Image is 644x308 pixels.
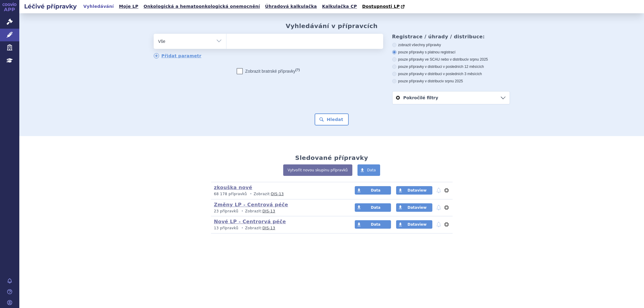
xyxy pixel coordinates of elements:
[444,204,450,211] button: nastavení
[392,91,510,104] a: Pokročilé filtry
[82,2,116,11] a: Vyhledávání
[355,186,391,195] a: Data
[214,192,247,196] span: 68 178 přípravků
[19,2,82,11] h2: Léčivé přípravky
[436,221,442,228] button: notifikace
[355,220,391,229] a: Data
[357,164,380,176] a: Data
[396,186,432,195] a: Dataview
[371,205,380,210] span: Data
[396,203,432,212] a: Dataview
[442,79,463,83] span: v srpnu 2025
[237,68,300,74] label: Zobrazit bratrské přípravky
[371,188,380,192] span: Data
[444,221,450,228] button: nastavení
[360,2,408,11] a: Dostupnosti LP
[240,226,245,231] i: •
[392,34,510,40] h3: Registrace / úhrady / distribuce:
[271,192,284,196] a: DIS-13
[408,222,427,227] span: Dataview
[263,2,319,11] a: Úhradová kalkulačka
[408,205,427,210] span: Dataview
[214,185,252,190] a: zkouška nové
[214,226,344,231] p: Zobrazit:
[262,209,275,213] a: DIS-13
[240,209,245,214] i: •
[392,43,510,47] label: zobrazit všechny přípravky
[392,50,510,55] label: pouze přípravky s platnou registrací
[392,64,510,69] label: pouze přípravky v distribuci v posledních 12 měsících
[436,187,442,194] button: notifikace
[295,154,368,161] h2: Sledované přípravky
[296,68,300,72] abbr: (?)
[315,113,349,125] button: Hledat
[362,4,400,9] span: Dostupnosti LP
[117,2,140,11] a: Moje LP
[214,226,239,230] span: 13 přípravků
[214,219,286,224] a: Nové LP - Centrorvá péče
[396,220,432,229] a: Dataview
[367,168,376,172] span: Data
[392,71,510,76] label: pouze přípravky v distribuci v posledních 3 měsících
[262,226,275,230] a: DIS-13
[436,204,442,211] button: notifikace
[392,79,510,84] label: pouze přípravky v distribuci
[286,22,378,30] h2: Vyhledávání v přípravcích
[214,192,344,197] p: Zobrazit:
[408,188,427,192] span: Dataview
[214,209,344,214] p: Zobrazit:
[142,2,262,11] a: Onkologická a hematoonkologická onemocnění
[444,187,450,194] button: nastavení
[154,53,202,59] a: Přidat parametr
[355,203,391,212] a: Data
[467,57,488,62] span: v srpnu 2025
[214,209,239,213] span: 23 přípravků
[248,192,254,197] i: •
[320,2,359,11] a: Kalkulačka CP
[214,202,288,208] a: Změny LP - Centrová péče
[392,57,510,62] label: pouze přípravky ve SCAU nebo v distribuci
[283,164,352,176] a: Vytvořit novou skupinu přípravků
[371,222,380,227] span: Data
